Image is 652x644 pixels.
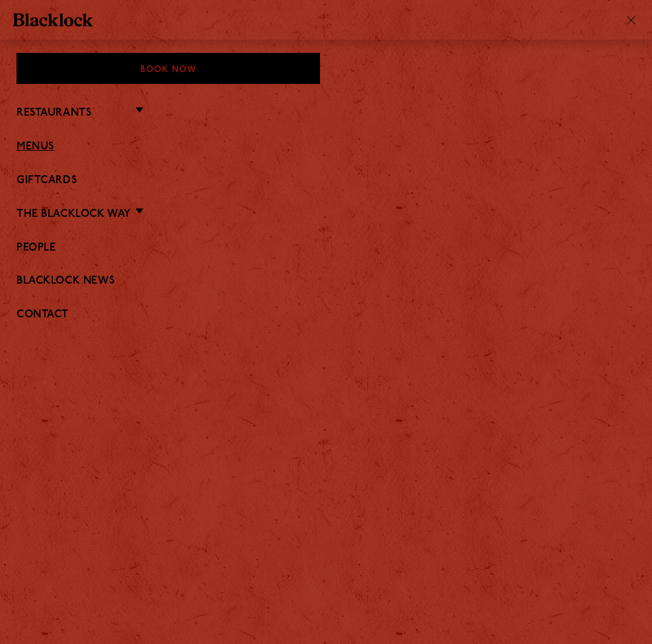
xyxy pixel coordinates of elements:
a: Restaurants [17,107,91,120]
a: People [17,242,635,255]
img: BL_Textured_Logo-footer-cropped.svg [13,13,93,26]
a: Giftcards [17,175,635,187]
a: Blacklock News [17,275,635,288]
div: Book Now [17,53,320,84]
a: The Blacklock Way [17,208,131,221]
a: Menus [17,141,635,153]
a: Contact [17,309,635,321]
